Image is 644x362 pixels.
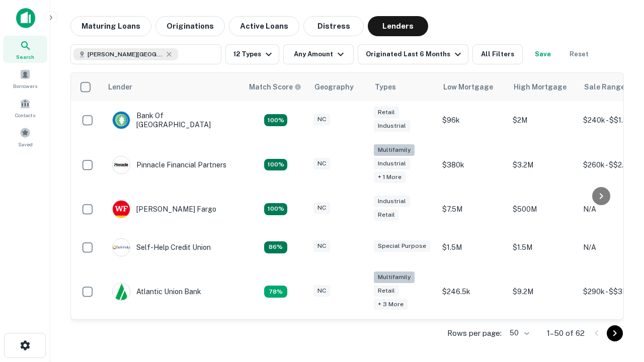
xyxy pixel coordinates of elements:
[514,81,567,93] div: High Mortgage
[88,50,163,59] span: [PERSON_NAME][GEOGRAPHIC_DATA], [GEOGRAPHIC_DATA]
[508,228,578,266] td: $1.5M
[249,81,299,93] h6: Match Score
[607,325,623,341] button: Go to next page
[70,16,151,36] button: Maturing Loans
[374,107,399,118] div: Retail
[506,326,531,340] div: 50
[3,123,47,150] a: Saved
[447,327,502,339] p: Rows per page:
[113,201,130,218] img: picture
[264,286,287,298] div: Matching Properties: 10, hasApolloMatch: undefined
[374,158,410,169] div: Industrial
[508,190,578,228] td: $500M
[3,65,47,92] a: Borrowers
[508,266,578,317] td: $9.2M
[249,81,301,93] div: Capitalize uses an advanced AI algorithm to match your search with the best lender. The match sco...
[3,94,47,121] a: Contacts
[313,114,330,125] div: NC
[243,73,308,101] th: Capitalize uses an advanced AI algorithm to match your search with the best lender. The match sco...
[437,73,508,101] th: Low Mortgage
[113,239,130,256] img: picture
[508,139,578,190] td: $3.2M
[472,44,523,64] button: All Filters
[563,44,595,64] button: Reset
[437,228,508,266] td: $1.5M
[102,73,243,101] th: Lender
[374,144,415,156] div: Multifamily
[527,44,559,64] button: Save your search to get updates of matches that match your search criteria.
[443,81,493,93] div: Low Mortgage
[437,101,508,139] td: $96k
[112,238,211,256] div: Self-help Credit Union
[594,249,644,298] iframe: Chat Widget
[225,44,279,64] button: 12 Types
[437,266,508,317] td: $246.5k
[303,16,364,36] button: Distress
[437,190,508,228] td: $7.5M
[264,159,287,171] div: Matching Properties: 23, hasApolloMatch: undefined
[16,53,34,61] span: Search
[374,120,410,132] div: Industrial
[308,73,369,101] th: Geography
[374,240,430,252] div: Special Purpose
[313,202,330,214] div: NC
[374,171,406,183] div: + 1 more
[264,241,287,253] div: Matching Properties: 11, hasApolloMatch: undefined
[369,73,437,101] th: Types
[508,73,578,101] th: High Mortgage
[313,240,330,252] div: NC
[313,285,330,297] div: NC
[108,81,132,93] div: Lender
[15,111,35,119] span: Contacts
[113,283,130,300] img: picture
[18,140,33,148] span: Saved
[16,8,35,28] img: capitalize-icon.png
[437,139,508,190] td: $380k
[112,283,201,301] div: Atlantic Union Bank
[264,203,287,215] div: Matching Properties: 14, hasApolloMatch: undefined
[229,16,299,36] button: Active Loans
[508,101,578,139] td: $2M
[13,82,37,90] span: Borrowers
[375,81,396,93] div: Types
[374,271,415,283] div: Multifamily
[113,156,130,173] img: picture
[112,111,233,129] div: Bank Of [GEOGRAPHIC_DATA]
[368,16,428,36] button: Lenders
[366,48,464,60] div: Originated Last 6 Months
[584,81,625,93] div: Sale Range
[313,158,330,169] div: NC
[113,112,130,129] img: picture
[374,196,410,207] div: Industrial
[358,44,468,64] button: Originated Last 6 Months
[3,36,47,63] a: Search
[264,114,287,126] div: Matching Properties: 14, hasApolloMatch: undefined
[374,209,399,221] div: Retail
[283,44,354,64] button: Any Amount
[374,285,399,297] div: Retail
[112,156,226,174] div: Pinnacle Financial Partners
[547,327,585,339] p: 1–50 of 62
[314,81,354,93] div: Geography
[112,200,216,218] div: [PERSON_NAME] Fargo
[155,16,225,36] button: Originations
[374,299,408,310] div: + 3 more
